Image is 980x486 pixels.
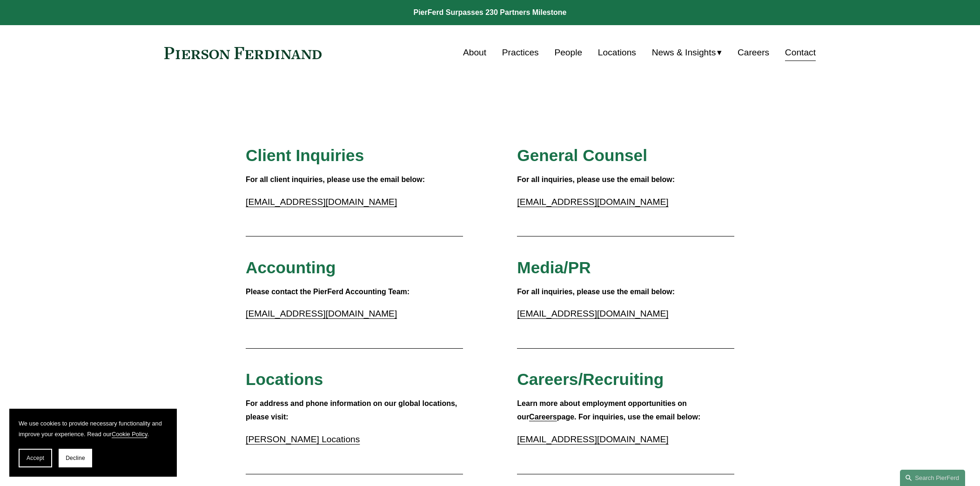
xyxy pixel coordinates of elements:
[19,418,168,439] p: We use cookies to provide necessary functionality and improve your experience. Read our .
[246,288,409,296] strong: Please contact the PierFerd Accounting Team:
[517,175,675,183] strong: For all inquiries, please use the email below:
[246,309,397,318] a: [EMAIL_ADDRESS][DOMAIN_NAME]
[246,399,459,421] strong: For address and phone information on our global locations, please visit:
[517,399,689,421] strong: Learn more about employment opportunities on our
[785,44,816,61] a: Contact
[517,434,668,444] a: [EMAIL_ADDRESS][DOMAIN_NAME]
[246,175,425,183] strong: For all client inquiries, please use the email below:
[246,197,397,207] a: [EMAIL_ADDRESS][DOMAIN_NAME]
[112,431,148,438] a: Cookie Policy
[27,455,44,461] span: Accept
[529,413,557,421] a: Careers
[9,409,177,477] section: Cookie banner
[66,455,85,461] span: Decline
[517,258,591,277] span: Media/PR
[463,44,486,61] a: About
[246,370,323,388] span: Locations
[517,370,664,388] span: Careers/Recruiting
[517,309,668,318] a: [EMAIL_ADDRESS][DOMAIN_NAME]
[738,44,769,61] a: Careers
[246,434,360,444] a: [PERSON_NAME] Locations
[59,449,92,467] button: Decline
[246,258,336,277] span: Accounting
[502,44,539,61] a: Practices
[900,470,965,486] a: Search this site
[19,449,52,467] button: Accept
[598,44,636,61] a: Locations
[517,146,647,164] span: General Counsel
[554,44,582,61] a: People
[652,45,716,61] span: News & Insights
[557,413,701,421] strong: page. For inquiries, use the email below:
[652,44,722,61] a: folder dropdown
[517,197,668,207] a: [EMAIL_ADDRESS][DOMAIN_NAME]
[517,288,675,296] strong: For all inquiries, please use the email below:
[246,146,364,164] span: Client Inquiries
